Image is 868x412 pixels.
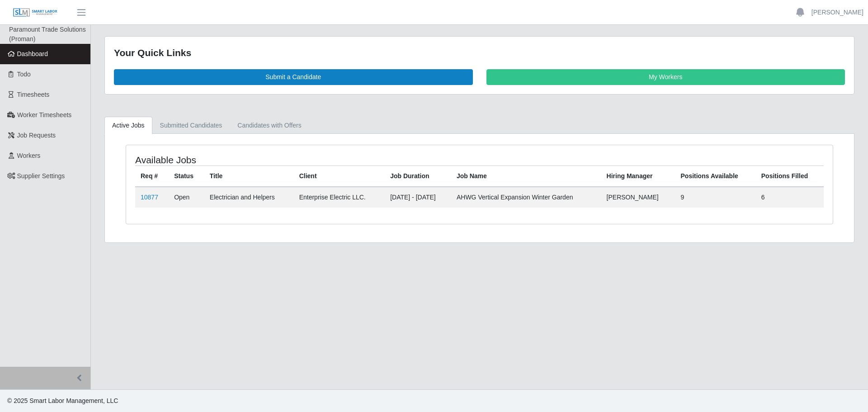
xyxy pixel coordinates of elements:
a: Submitted Candidates [152,117,230,134]
th: Positions Filled [756,166,824,187]
span: Dashboard [17,50,48,57]
td: [PERSON_NAME] [601,187,675,208]
th: Title [204,166,294,187]
a: Submit a Candidate [114,69,473,85]
a: Candidates with Offers [230,117,309,134]
h4: Available Jobs [135,154,414,166]
td: [DATE] - [DATE] [385,187,451,208]
th: Job Name [451,166,601,187]
th: Client [294,166,385,187]
a: [PERSON_NAME] [811,8,863,17]
th: Status [169,166,204,187]
span: Todo [17,71,31,78]
th: Req # [135,166,169,187]
a: Active Jobs [104,117,152,134]
span: Supplier Settings [17,172,65,180]
td: 6 [756,187,824,208]
td: AHWG Vertical Expansion Winter Garden [451,187,601,208]
a: My Workers [486,69,845,85]
span: Job Requests [17,132,56,139]
span: Workers [17,152,41,159]
a: 10877 [141,194,158,201]
span: Timesheets [17,91,50,98]
span: Paramount Trade Solutions (Proman) [9,26,86,43]
td: 9 [675,187,756,208]
span: © 2025 Smart Labor Management, LLC [7,397,118,404]
td: Open [169,187,204,208]
div: Your Quick Links [114,46,845,60]
img: SLM Logo [13,8,58,18]
td: Electrician and Helpers [204,187,294,208]
th: Job Duration [385,166,451,187]
th: Hiring Manager [601,166,675,187]
th: Positions Available [675,166,756,187]
span: Worker Timesheets [17,111,71,118]
td: Enterprise Electric LLC. [294,187,385,208]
